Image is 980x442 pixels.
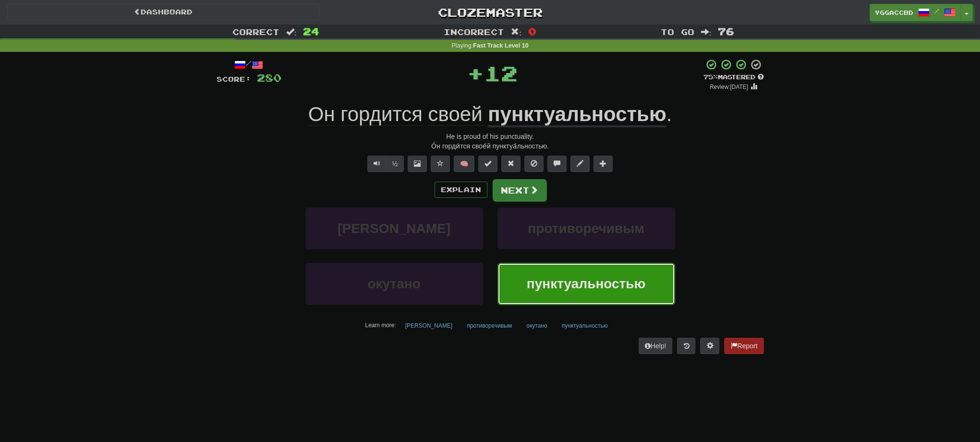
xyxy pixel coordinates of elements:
[666,103,672,125] span: .
[473,42,529,49] strong: Fast Track Level 10
[367,276,420,291] span: окутано
[718,25,734,37] span: 76
[703,73,764,82] div: Mastered
[454,156,474,172] button: 🧠
[217,141,764,151] div: О́н горди́тся свое́й пунктуа́льностью.
[639,338,673,354] button: Help!
[934,8,939,14] span: /
[340,103,423,126] span: гордится
[701,28,712,36] span: :
[431,156,450,172] button: Favorite sentence (alt+f)
[334,4,646,21] a: Clozemaster
[217,132,764,141] div: He is proud of his punctuality.
[875,8,913,17] span: yggaccBD
[527,276,646,291] span: пунктуальностью
[7,4,319,20] a: Dashboard
[408,156,427,172] button: Show image (alt+x)
[870,4,961,21] a: yggaccBD /
[257,72,281,84] span: 280
[493,179,546,201] button: Next
[497,263,675,305] button: пунктуальностью
[497,208,675,249] button: противоречивым
[367,156,387,172] button: Play sentence audio (ctl+space)
[217,75,251,83] span: Score:
[570,156,590,172] button: Edit sentence (alt+d)
[435,182,487,198] button: Explain
[232,27,279,37] span: Correct
[303,25,319,37] span: 24
[511,28,521,36] span: :
[305,208,483,249] button: [PERSON_NAME]
[338,221,450,236] span: [PERSON_NAME]
[386,156,404,172] button: ½
[286,28,297,36] span: :
[593,156,613,172] button: Add to collection (alt+a)
[365,156,404,172] div: Text-to-speech controls
[557,319,613,333] button: пунктуальностью
[703,73,718,81] span: 75 %
[467,59,484,87] span: +
[724,338,763,354] button: Report
[677,338,695,354] button: Round history (alt+y)
[217,59,281,71] div: /
[305,263,483,305] button: окутано
[488,103,666,127] u: пунктуальностью
[365,322,396,329] small: Learn more:
[444,27,504,37] span: Incorrect
[484,61,518,85] span: 12
[710,84,748,90] small: Review: [DATE]
[428,103,482,126] span: своей
[461,319,517,333] button: противоречивым
[524,156,544,172] button: Ignore sentence (alt+i)
[478,156,497,172] button: Set this sentence to 100% Mastered (alt+m)
[528,25,536,37] span: 0
[521,319,552,333] button: окутано
[528,221,644,236] span: противоречивым
[547,156,567,172] button: Discuss sentence (alt+u)
[661,27,694,37] span: To go
[400,319,458,333] button: [PERSON_NAME]
[308,103,335,126] span: Он
[501,156,520,172] button: Reset to 0% Mastered (alt+r)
